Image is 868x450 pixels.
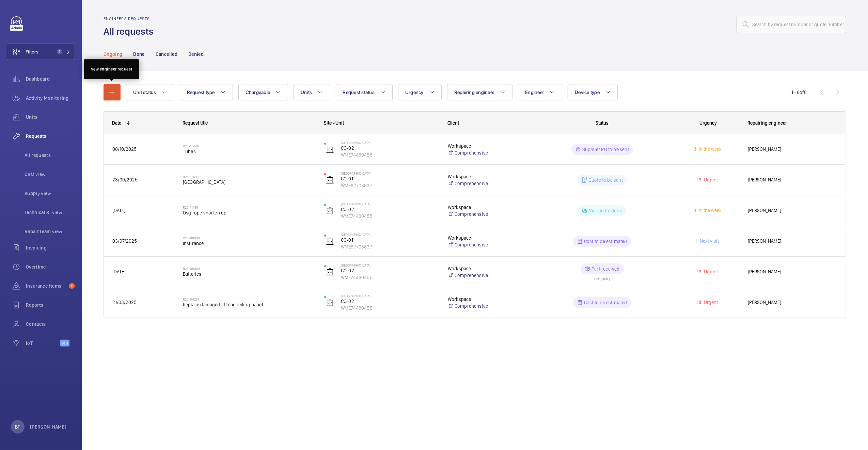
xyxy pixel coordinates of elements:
p: WME74480455 [341,274,439,281]
p: CO-02 [341,267,439,274]
h2: R25-04231 [183,297,315,301]
span: [DATE] [112,208,125,213]
span: Request type [187,90,215,95]
span: 11 [69,283,75,289]
span: Technical S. view [25,209,75,216]
span: of [800,90,804,95]
img: elevator.svg [326,268,334,276]
span: Contacts [26,321,75,327]
p: BF [15,423,20,430]
img: elevator.svg [326,237,334,245]
span: Insurance items [26,283,66,289]
div: Date [112,120,121,126]
button: Request type [180,84,233,100]
span: [GEOGRAPHIC_DATA] [183,179,315,186]
button: Filters2 [7,44,75,60]
span: Urgent [703,177,718,182]
p: Visit to be done [589,207,622,214]
p: Quote to be sent [588,177,623,183]
span: Unit status [133,90,156,95]
span: Urgent [703,300,718,305]
span: [DATE] [112,269,125,274]
div: New engineer request [91,66,132,72]
p: Workspace [448,204,527,211]
span: Engineer [525,90,544,95]
h2: Engineers requests [104,16,158,21]
span: Overtime [26,263,75,270]
span: [PERSON_NAME] [748,145,837,153]
p: Cancelled [156,51,177,58]
a: Comprehensive [448,303,527,309]
span: 1 - 6 6 [791,90,807,95]
span: CSM view [25,171,75,178]
p: [GEOGRAPHIC_DATA] [341,202,439,206]
span: Next visit [699,238,719,244]
p: CO-01 [341,175,439,182]
p: WME74480455 [341,213,439,220]
span: Reports [26,302,75,308]
p: WME74480455 [341,151,439,158]
img: elevator.svg [326,207,334,215]
h2: R25-08988 [183,236,315,240]
button: Chargeable [238,84,288,100]
span: Activity Monitoring [26,95,75,101]
img: elevator.svg [326,145,334,154]
p: [GEOGRAPHIC_DATA] [341,263,439,267]
button: Unit status [126,84,174,100]
span: Osg rope shorten up [183,209,315,216]
span: Urgency [405,90,424,95]
span: [PERSON_NAME] [748,299,837,306]
p: [GEOGRAPHIC_DATA] [341,294,439,298]
p: WME67703637 [341,182,439,189]
span: Repairing engineer [747,120,787,126]
p: Workspace [448,173,527,180]
p: Denied [188,51,204,58]
span: IoT [26,340,60,347]
p: [PERSON_NAME] [30,423,67,430]
span: In the week [697,208,722,213]
p: CO-02 [341,206,439,213]
p: Ongoing [104,51,122,58]
h2: R25-12695 [183,175,315,179]
p: Done [133,51,144,58]
a: Comprehensive [448,241,527,248]
span: Batteries [183,271,315,277]
span: 2 [57,49,62,54]
a: Comprehensive [448,149,527,156]
a: Comprehensive [448,211,527,218]
span: Request title [183,120,208,126]
p: CO-02 [341,298,439,305]
span: Replace damaged lift car ceiling panel [183,301,315,308]
p: [GEOGRAPHIC_DATA] [341,171,439,175]
span: [PERSON_NAME] [748,176,837,184]
span: Chargeable [246,90,270,95]
img: elevator.svg [326,176,334,184]
h2: R25-08408 [183,267,315,271]
span: Tubes [183,148,315,155]
img: elevator.svg [326,299,334,307]
a: Comprehensive [448,180,527,187]
span: Beta [60,340,69,347]
h2: R25-11739 [183,205,315,209]
span: Units [26,114,75,120]
span: Site - Unit [324,120,344,126]
span: Dashboard [26,76,75,82]
div: ETA: [DATE] [595,274,610,280]
p: Cost to be estimated [584,238,627,245]
button: Device type [568,84,618,100]
span: 03/07/2025 [112,238,137,244]
p: Supplier PO to be sent [582,146,629,153]
p: Workspace [448,235,527,241]
span: Filters [26,48,38,55]
span: Insurance [183,240,315,247]
p: Part received [591,266,619,272]
p: Workspace [448,265,527,272]
p: CO-02 [341,145,439,151]
p: Workspace [448,143,527,149]
span: All requests [25,152,75,159]
p: WME74480455 [341,305,439,311]
input: Search by request number or quote number [737,16,846,33]
span: In the week [697,146,722,152]
button: Engineer [518,84,562,100]
h1: All requests [104,25,158,38]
